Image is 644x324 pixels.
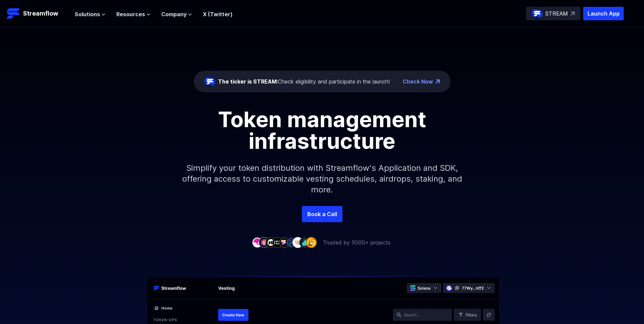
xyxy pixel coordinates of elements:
[279,237,290,248] img: company-5
[306,237,317,248] img: company-9
[571,11,575,16] img: top-right-arrow.svg
[170,109,474,152] h1: Token management infrastructure
[7,7,68,20] a: Streamflow
[161,10,192,18] button: Company
[116,10,145,18] span: Resources
[272,237,283,248] img: company-4
[532,8,543,19] img: streamflow-logo-circle.png
[161,10,187,18] span: Company
[116,10,150,18] button: Resources
[218,77,390,86] div: Check eligibility and participate in the launch!
[75,10,105,18] button: Solutions
[436,79,440,84] img: top-right-arrow.png
[259,237,269,248] img: company-2
[218,78,278,85] span: The ticker is STREAM:
[583,7,624,20] button: Launch App
[252,237,263,248] img: company-1
[265,237,276,248] img: company-3
[323,238,390,247] p: Trusted by 5000+ projects
[177,152,468,206] p: Simplify your token distribution with Streamflow's Application and SDK, offering access to custom...
[203,11,233,18] a: X (Twitter)
[545,9,568,18] p: STREAM
[526,7,580,20] a: STREAM
[292,237,303,248] img: company-7
[302,206,342,222] a: Book a Call
[7,7,20,20] img: Streamflow Logo
[23,9,58,18] p: Streamflow
[299,237,310,248] img: company-8
[75,10,100,18] span: Solutions
[403,77,433,86] a: Check Now
[286,237,296,248] img: company-6
[205,76,215,87] img: streamflow-logo-circle.png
